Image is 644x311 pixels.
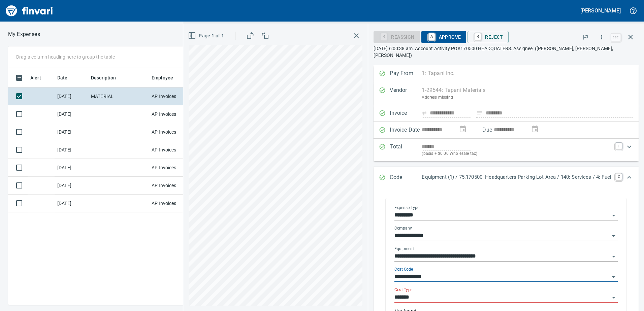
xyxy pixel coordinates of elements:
[609,231,618,241] button: Open
[55,159,88,177] td: [DATE]
[187,30,227,42] button: Page 1 of 1
[394,288,413,292] label: Cost Type
[394,226,412,230] label: Company
[609,29,639,45] span: Close invoice
[374,139,639,161] div: Expand
[149,195,199,212] td: AP Invoices
[91,74,125,82] span: Description
[149,141,199,159] td: AP Invoices
[57,74,76,82] span: Date
[473,31,503,43] span: Reject
[149,105,199,123] td: AP Invoices
[4,3,55,19] img: Finvari
[57,74,68,82] span: Date
[8,30,40,38] nav: breadcrumb
[189,32,224,40] span: Page 1 of 1
[91,74,116,82] span: Description
[374,45,639,59] p: [DATE] 6:00:38 am. Account Activity PO#170500 HEADQUATERS. Assignee: ([PERSON_NAME], [PERSON_NAME...
[152,74,173,82] span: Employee
[578,30,593,44] button: Flag
[88,88,149,105] td: MATERIAL
[468,31,508,43] button: RReject
[149,159,199,177] td: AP Invoices
[55,195,88,212] td: [DATE]
[609,293,618,302] button: Open
[422,150,611,157] p: (basis + $0.00 Wholesale tax)
[615,173,622,180] a: C
[611,34,621,41] a: esc
[421,31,466,43] button: AApprove
[55,105,88,123] td: [DATE]
[152,74,182,82] span: Employee
[394,247,414,251] label: Equipment
[8,30,40,38] p: My Expenses
[609,272,618,282] button: Open
[55,141,88,159] td: [DATE]
[594,30,609,44] button: More
[30,74,41,82] span: Alert
[149,123,199,141] td: AP Invoices
[30,74,50,82] span: Alert
[16,54,115,60] p: Drag a column heading here to group the table
[149,88,199,105] td: AP Invoices
[55,177,88,195] td: [DATE]
[149,177,199,195] td: AP Invoices
[390,143,422,157] p: Total
[422,173,611,181] p: Equipment (1) / 75.170500: Headquarters Parking Lot Area / 140: Services / 4: Fuel
[55,123,88,141] td: [DATE]
[475,33,481,40] a: R
[609,211,618,220] button: Open
[579,5,622,16] button: [PERSON_NAME]
[374,167,639,189] div: Expand
[390,173,422,182] p: Code
[609,252,618,261] button: Open
[394,267,413,271] label: Cost Code
[615,143,622,149] a: T
[55,88,88,105] td: [DATE]
[394,206,419,210] label: Expense Type
[580,7,621,14] h5: [PERSON_NAME]
[427,31,461,43] span: Approve
[428,33,435,40] a: A
[374,34,420,39] div: Reassign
